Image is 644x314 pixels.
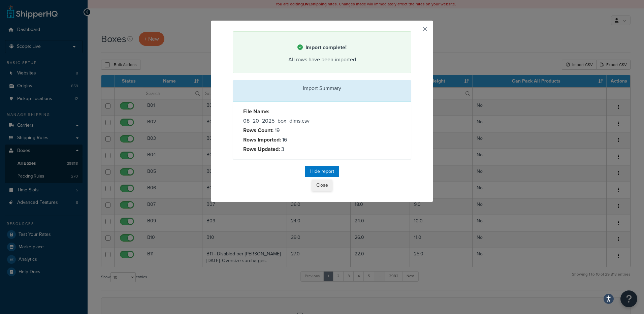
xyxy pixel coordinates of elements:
[238,107,322,154] div: 08_20_2025_box_dims.csv 19 16 3
[238,85,406,91] h3: Import Summary
[243,126,273,134] strong: Rows Count:
[241,43,402,52] h4: Import complete!
[305,166,339,177] button: Hide report
[312,180,332,191] button: Close
[243,145,280,153] strong: Rows Updated:
[241,55,402,64] div: All rows have been imported
[243,136,281,144] strong: Rows Imported:
[243,107,269,115] strong: File Name:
